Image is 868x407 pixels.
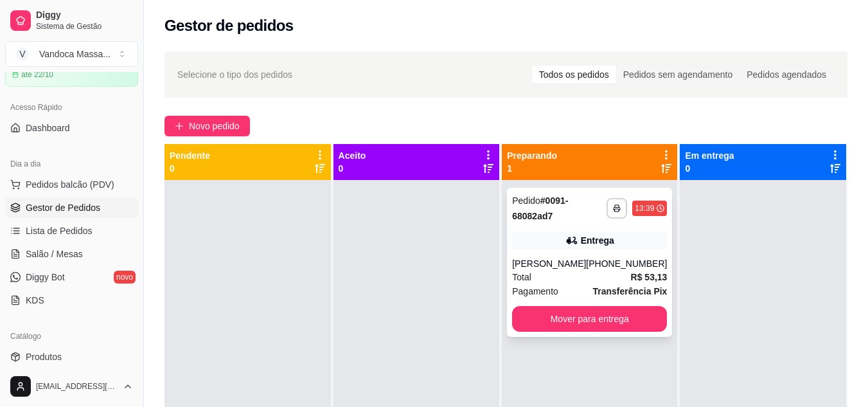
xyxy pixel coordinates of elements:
[16,48,29,60] span: V
[5,267,138,287] a: Diggy Botnovo
[5,41,138,67] button: Select a team
[26,201,100,214] span: Gestor de Pedidos
[507,149,557,162] p: Preparando
[26,271,65,284] span: Diggy Bot
[5,326,138,347] div: Catálogo
[507,162,557,175] p: 1
[616,66,740,84] div: Pedidos sem agendamento
[170,162,210,175] p: 0
[512,257,586,270] div: [PERSON_NAME]
[5,197,138,218] a: Gestor de Pedidos
[512,306,667,332] button: Mover para entrega
[5,290,138,311] a: KDS
[26,350,62,363] span: Produtos
[26,178,114,191] span: Pedidos balcão (PDV)
[36,10,133,21] span: Diggy
[26,294,44,307] span: KDS
[339,149,366,162] p: Aceito
[39,48,111,60] div: Vandoca Massa ...
[5,221,138,241] a: Lista de Pedidos
[512,284,558,298] span: Pagamento
[512,195,568,221] strong: # 0091-68082ad7
[592,286,667,296] strong: Transferência Pix
[36,381,118,392] span: [EMAIL_ADDRESS][DOMAIN_NAME]
[5,154,138,174] div: Dia a dia
[5,5,138,36] a: DiggySistema de Gestão
[5,118,138,138] a: Dashboard
[36,21,133,32] span: Sistema de Gestão
[189,119,240,133] span: Novo pedido
[26,122,70,134] span: Dashboard
[635,203,654,213] div: 13:39
[740,66,833,84] div: Pedidos agendados
[339,162,366,175] p: 0
[164,116,250,136] button: Novo pedido
[5,244,138,264] a: Salão / Mesas
[532,66,616,84] div: Todos os pedidos
[512,195,540,206] span: Pedido
[512,270,531,284] span: Total
[581,234,614,247] div: Entrega
[164,15,294,36] h2: Gestor de pedidos
[5,371,138,402] button: [EMAIL_ADDRESS][DOMAIN_NAME]
[26,248,83,260] span: Salão / Mesas
[631,272,668,282] strong: R$ 53,13
[26,224,93,237] span: Lista de Pedidos
[5,174,138,195] button: Pedidos balcão (PDV)
[685,149,734,162] p: Em entrega
[5,97,138,118] div: Acesso Rápido
[177,68,292,82] span: Selecione o tipo dos pedidos
[170,149,210,162] p: Pendente
[5,347,138,367] a: Produtos
[21,69,53,80] article: até 22/10
[685,162,734,175] p: 0
[586,257,667,270] div: [PHONE_NUMBER]
[175,122,184,131] span: plus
